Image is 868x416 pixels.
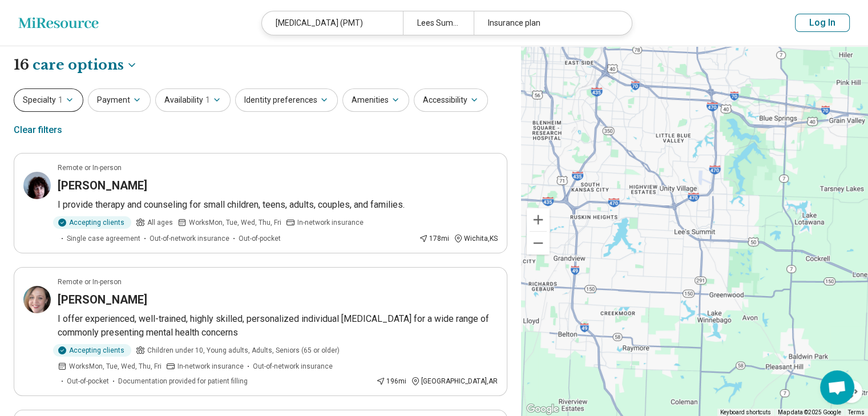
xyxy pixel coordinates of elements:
span: Map data ©2025 Google [778,409,841,415]
span: Works Mon, Tue, Wed, Thu, Fri [189,217,281,228]
p: I offer experienced, well-trained, highly skilled, personalized individual [MEDICAL_DATA] for a w... [58,312,498,340]
h3: [PERSON_NAME] [58,177,147,193]
div: [MEDICAL_DATA] (PMT) [262,11,403,35]
span: All ages [147,217,173,228]
button: Amenities [342,88,409,112]
p: Remote or In-person [58,163,122,173]
span: Out-of-pocket [239,233,281,244]
span: Out-of-pocket [67,376,109,386]
div: 178 mi [419,233,449,244]
span: Documentation provided for patient filling [118,376,248,386]
span: In-network insurance [297,217,364,228]
button: Specialty1 [14,88,83,112]
div: Clear filters [14,116,62,144]
p: Remote or In-person [58,277,122,287]
div: 196 mi [376,376,406,386]
div: Accepting clients [53,344,131,357]
div: Lees Summit, [GEOGRAPHIC_DATA] [403,11,474,35]
h3: [PERSON_NAME] [58,292,147,308]
button: Care options [33,55,138,75]
div: Wichita , KS [454,233,498,244]
span: care options [33,55,124,75]
p: I provide therapy and counseling for small children, teens, adults, couples, and families. [58,198,498,212]
div: Accepting clients [53,216,131,229]
button: Identity preferences [235,88,338,112]
span: Out-of-network insurance [150,233,229,244]
div: Open chat [820,370,854,405]
span: Single case agreement [67,233,140,244]
button: Log In [795,14,850,32]
div: Insurance plan [474,11,615,35]
h1: 16 [14,55,138,75]
span: Children under 10, Young adults, Adults, Seniors (65 or older) [147,345,340,356]
div: [GEOGRAPHIC_DATA] , AR [411,376,498,386]
span: 1 [58,94,63,106]
button: Zoom out [527,232,550,255]
button: Accessibility [414,88,488,112]
button: Zoom in [527,208,550,231]
span: 1 [205,94,210,106]
span: Out-of-network insurance [253,361,333,371]
a: Terms (opens in new tab) [848,409,865,415]
span: In-network insurance [177,361,244,371]
button: Availability1 [155,88,231,112]
button: Payment [88,88,151,112]
span: Works Mon, Tue, Wed, Thu, Fri [69,361,162,371]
